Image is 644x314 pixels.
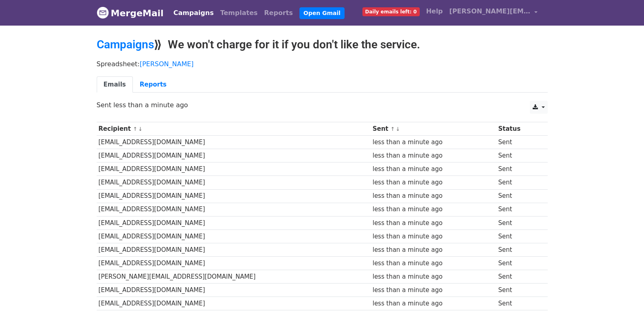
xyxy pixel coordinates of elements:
[359,3,423,19] a: Daily emails left: 0
[97,243,371,256] td: [EMAIL_ADDRESS][DOMAIN_NAME]
[97,176,371,189] td: [EMAIL_ADDRESS][DOMAIN_NAME]
[97,189,371,203] td: [EMAIL_ADDRESS][DOMAIN_NAME]
[496,284,541,297] td: Sent
[373,232,494,241] div: less than a minute ago
[496,176,541,189] td: Sent
[496,270,541,284] td: Sent
[97,297,371,310] td: [EMAIL_ADDRESS][DOMAIN_NAME]
[97,216,371,230] td: [EMAIL_ADDRESS][DOMAIN_NAME]
[133,76,173,93] a: Reports
[496,162,541,176] td: Sent
[373,205,494,214] div: less than a minute ago
[496,243,541,256] td: Sent
[97,38,154,51] a: Campaigns
[496,257,541,270] td: Sent
[373,151,494,160] div: less than a minute ago
[97,162,371,176] td: [EMAIL_ADDRESS][DOMAIN_NAME]
[496,216,541,230] td: Sent
[138,126,143,132] a: ↓
[423,3,446,19] a: Help
[496,136,541,149] td: Sent
[97,257,371,270] td: [EMAIL_ADDRESS][DOMAIN_NAME]
[299,7,345,19] a: Open Gmail
[97,122,371,136] th: Recipient
[373,299,494,308] div: less than a minute ago
[373,219,494,228] div: less than a minute ago
[97,60,548,68] p: Spreadsheet:
[97,6,109,19] img: MergeMail logo
[97,38,548,52] h2: ⟫ We won't charge for it if you don't like the service.
[97,101,548,109] p: Sent less than a minute ago
[97,270,371,284] td: [PERSON_NAME][EMAIL_ADDRESS][DOMAIN_NAME]
[371,122,496,136] th: Sent
[373,272,494,282] div: less than a minute ago
[97,136,371,149] td: [EMAIL_ADDRESS][DOMAIN_NAME]
[496,189,541,203] td: Sent
[362,7,420,16] span: Daily emails left: 0
[496,122,541,136] th: Status
[170,5,217,21] a: Campaigns
[97,149,371,162] td: [EMAIL_ADDRESS][DOMAIN_NAME]
[133,126,137,132] a: ↑
[390,126,395,132] a: ↑
[446,3,541,22] a: [PERSON_NAME][EMAIL_ADDRESS][DOMAIN_NAME]
[373,138,494,147] div: less than a minute ago
[449,6,531,16] span: [PERSON_NAME][EMAIL_ADDRESS][DOMAIN_NAME]
[373,165,494,174] div: less than a minute ago
[97,230,371,243] td: [EMAIL_ADDRESS][DOMAIN_NAME]
[140,60,194,68] a: [PERSON_NAME]
[217,5,261,21] a: Templates
[496,149,541,162] td: Sent
[261,5,296,21] a: Reports
[496,203,541,216] td: Sent
[97,76,133,93] a: Emails
[373,259,494,268] div: less than a minute ago
[373,191,494,201] div: less than a minute ago
[496,297,541,310] td: Sent
[373,245,494,255] div: less than a minute ago
[373,286,494,295] div: less than a minute ago
[97,284,371,297] td: [EMAIL_ADDRESS][DOMAIN_NAME]
[496,230,541,243] td: Sent
[97,4,164,22] a: MergeMail
[373,178,494,187] div: less than a minute ago
[396,126,400,132] a: ↓
[97,203,371,216] td: [EMAIL_ADDRESS][DOMAIN_NAME]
